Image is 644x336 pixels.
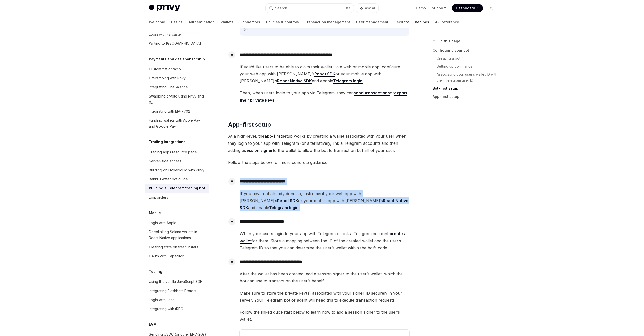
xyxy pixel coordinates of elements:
[415,16,429,28] a: Recipes
[266,16,299,28] a: Policies & controls
[149,167,204,173] div: Building on Hyperliquid with Privy
[356,4,378,13] button: Ask AI
[145,39,209,48] a: Writing to [GEOGRAPHIC_DATA]
[149,253,184,259] div: OAuth with Capacitor
[305,16,350,28] a: Transaction management
[145,304,209,313] a: Integrating with tRPC
[432,6,446,11] a: Support
[437,70,499,84] a: Associating your user’s wallet ID with their Telegram user ID
[189,16,215,28] a: Authentication
[269,205,299,210] a: Telegram login
[149,185,205,191] div: Building a Telegram trading bot
[433,46,499,54] a: Configuring your bot
[145,74,209,83] a: Off-ramping with Privy
[433,92,499,101] a: App-first setup
[456,6,475,11] span: Dashboard
[149,117,206,129] div: Funding wallets with Apple Pay and Google Pay
[264,134,282,139] strong: app-first
[149,176,188,182] div: Bankr Twitter bot guide
[149,40,201,46] div: Writing to [GEOGRAPHIC_DATA]
[149,220,176,226] div: Login with Apple
[435,16,459,28] a: API reference
[221,16,234,28] a: Wallets
[149,66,181,72] div: Custom fiat onramp
[145,218,209,227] a: Login with Apple
[228,121,271,129] span: App-first setup
[149,297,174,303] div: Login with Lens
[240,309,409,323] span: Follow the linked quickstart below to learn how to add a session signer to the user’s wallet.
[145,175,209,184] a: Bankr Twitter bot guide
[333,78,363,84] a: Telegram login
[149,288,196,294] div: Integrating Flashbots Protect
[149,108,190,114] div: Integrating with EIP-7702
[244,27,250,32] span: });
[240,190,409,211] span: If you have not already done so, instrument your web app with [PERSON_NAME]’s or your mobile app ...
[149,56,205,62] h5: Payments and gas sponsorship
[145,277,209,286] a: Using the vanilla JavaScript SDK
[314,71,335,77] a: React SDK
[345,6,351,10] span: ⌘ K
[145,116,209,131] a: Funding wallets with Apple Pay and Google Pay
[145,184,209,193] a: Building a Telegram trading bot
[356,16,388,28] a: User management
[240,230,409,251] span: When your users login to your app with Telegram or link a Telegram account, for them. Store a map...
[240,16,260,28] a: Connectors
[145,157,209,166] a: Server-side access
[145,83,209,92] a: Integrating OneBalance
[149,75,186,81] div: Off-ramping with Privy
[437,54,499,62] a: Creating a bot
[145,166,209,175] a: Building on Hyperliquid with Privy
[438,38,460,44] span: On this page
[275,5,289,11] div: Search...
[240,270,409,284] span: After the wallet has been created, add a session signer to the user’s wallet, which the bot can u...
[416,6,426,11] a: Demo
[433,84,499,92] a: Bot-first setup
[149,93,206,105] div: Swapping crypto using Privy and 0x
[171,16,183,28] a: Basics
[145,193,209,202] a: Limit orders
[354,90,390,96] a: send transactions
[240,290,409,304] span: Make sure to store the private key(s) associated with your signer ID securely in your server. You...
[149,279,203,285] div: Using the vanilla JavaScript SDK
[145,295,209,304] a: Login with Lens
[149,5,180,12] img: light logo
[240,89,409,104] span: Then, when users login to your app via Telegram, they can or .
[277,198,298,203] a: React SDK
[149,149,197,155] div: Trading apps resource page
[149,16,165,28] a: Welcome
[394,16,409,28] a: Security
[149,229,206,241] div: Deeplinking Solana wallets in React Native applications
[228,133,410,154] span: At a high-level, the setup works by creating a wallet associated with your user when they login t...
[149,158,181,164] div: Server-side access
[149,269,162,275] h5: Tooling
[487,4,495,12] button: Toggle dark mode
[149,306,183,312] div: Integrating with tRPC
[145,92,209,107] a: Swapping crypto using Privy and 0x
[145,243,209,252] a: Clearing state on fresh installs
[145,65,209,74] a: Custom fiat onramp
[149,321,157,327] h5: EVM
[145,148,209,157] a: Trading apps resource page
[149,139,185,145] h5: Trading integrations
[149,244,198,250] div: Clearing state on fresh installs
[149,84,188,90] div: Integrating OneBalance
[365,6,375,11] span: Ask AI
[145,107,209,116] a: Integrating with EIP-7702
[452,4,483,12] a: Dashboard
[228,159,410,166] span: Follow the steps below for more concrete guidance.
[240,63,409,84] span: If you’d like users to be able to claim their wallet via a web or mobile app, configure your web ...
[145,252,209,261] a: OAuth with Capacitor
[266,4,354,13] button: Search...⌘K
[149,194,168,200] div: Limit orders
[244,148,273,153] a: session signer
[437,62,499,70] a: Setting up commands
[277,78,312,84] a: React Native SDK
[145,227,209,243] a: Deeplinking Solana wallets in React Native applications
[145,286,209,295] a: Integrating Flashbots Protect
[149,210,161,216] h5: Mobile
